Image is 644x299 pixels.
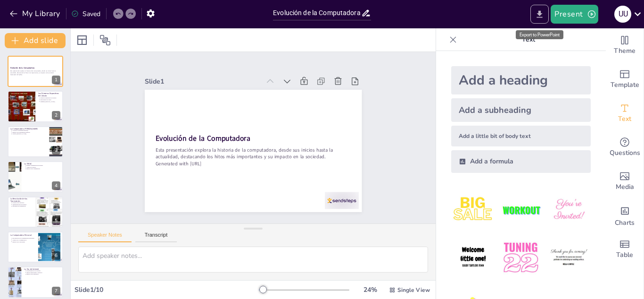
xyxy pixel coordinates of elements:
[52,216,60,225] div: 5
[10,67,34,69] strong: Evolución de la Computadora
[397,286,430,294] span: Single View
[8,56,63,87] div: 1
[40,99,60,101] p: Importancia del ábaco
[78,232,132,242] button: Speaker Notes
[614,46,636,56] span: Theme
[8,266,63,298] div: 7
[26,270,60,272] p: Transformación por Internet
[12,133,46,135] p: Legado [PERSON_NAME]
[12,238,35,239] p: Revolución de las computadoras personales
[451,150,591,173] div: Add a formula
[26,166,60,168] p: Avance en cálculos
[499,236,543,280] img: 5.jpeg
[606,130,644,164] div: Get real-time input from your audience
[618,114,631,124] span: Text
[606,62,644,96] div: Add ready made slides
[7,6,64,21] button: My Library
[616,250,633,260] span: Table
[38,92,60,97] p: Los Primeros Dispositivos de Cálculo
[52,287,60,295] div: 7
[606,96,644,130] div: Add text boxes
[499,188,543,232] img: 2.jpeg
[71,9,100,18] div: Saved
[12,239,35,241] p: Cambio en la comunicación
[74,33,90,48] div: Layout
[26,165,60,167] p: Primera computadora electrónica
[135,232,177,242] button: Transcript
[461,28,596,51] p: Text
[547,236,591,280] img: 6.jpeg
[451,236,495,280] img: 4.jpeg
[547,188,591,232] img: 3.jpeg
[24,162,60,165] p: La ENIAC
[26,168,60,170] p: Impacto en la computación
[24,268,60,271] p: La Era de Internet
[614,6,631,23] div: U u
[614,5,631,24] button: U u
[52,181,60,190] div: 4
[610,148,640,158] span: Questions
[52,146,60,154] div: 3
[359,285,381,294] div: 24 %
[273,6,361,20] input: Insert title
[551,5,598,24] button: Present
[12,129,46,131] p: Concepto de máquina universal
[8,126,63,157] div: 3
[40,101,60,103] p: Máquina [PERSON_NAME]
[5,33,66,48] button: Add slide
[10,234,35,237] p: La Computadora Personal
[10,128,47,130] p: La Computadora [PERSON_NAME]
[151,129,339,196] p: Generated with [URL]
[99,34,111,46] span: Position
[12,204,33,205] p: Miniaturización de circuitos
[166,46,278,91] div: Slide 1
[606,198,644,232] div: Add charts and graphs
[451,98,591,122] div: Add a subheading
[616,182,634,192] span: Media
[52,111,60,120] div: 2
[74,285,259,294] div: Slide 1 / 10
[451,188,495,232] img: 1.jpeg
[530,5,549,24] button: Export to PowerPoint
[8,231,63,263] div: 6
[12,205,33,207] p: Eficiencia en computación
[12,241,35,243] p: Impacto en la vida diaria
[606,164,644,198] div: Add images, graphics, shapes or video
[10,197,33,203] p: La Revolución de los Transistores
[516,30,563,39] div: Export to PowerPoint
[606,28,644,62] div: Change the overall theme
[52,76,60,84] div: 1
[8,161,63,192] div: 4
[8,91,63,122] div: 2
[10,74,60,76] p: Generated with [URL]
[606,232,644,266] div: Add a table
[26,272,60,273] p: Nuevas aplicaciones y servicios
[615,218,635,228] span: Charts
[52,251,60,260] div: 6
[40,97,60,99] p: Primeros dispositivos de cálculo
[8,196,63,228] div: 5
[26,273,60,275] p: Impacto en la educación
[451,126,591,146] div: Add a little bit of body text
[153,116,343,189] p: Esta presentación explora la historia de la computadora, desde sus inicios hasta la actualidad, d...
[12,202,33,204] p: Invención del transistor
[611,80,639,90] span: Template
[158,103,251,142] strong: Evolución de la Computadora
[451,66,591,94] div: Add a heading
[12,131,46,133] p: Impacto en la inteligencia artificial
[10,70,60,74] p: Esta presentación explora la historia de la computadora, desde sus inicios hasta la actualidad, d...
